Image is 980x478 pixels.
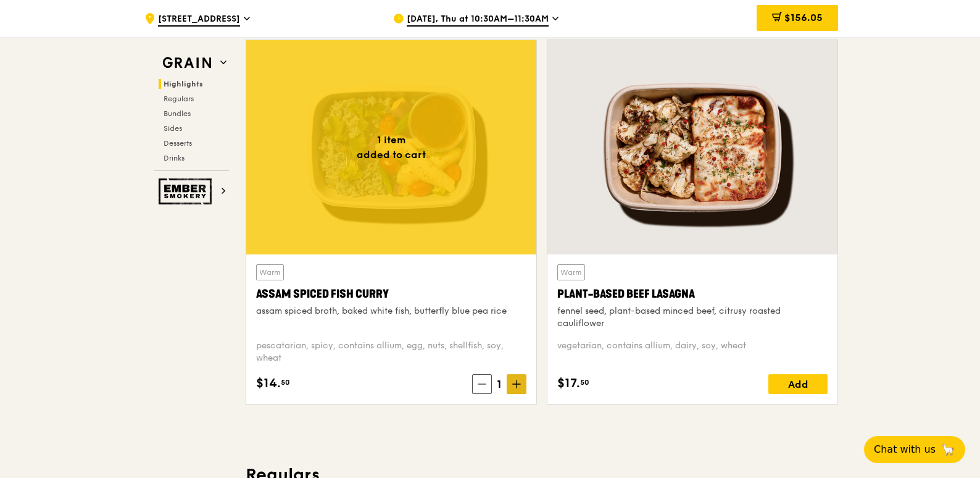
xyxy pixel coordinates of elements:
[874,442,936,457] span: Chat with us
[941,442,955,457] span: 🦙
[164,80,203,88] span: Highlights
[256,264,284,280] div: Warm
[256,285,526,303] div: Assam Spiced Fish Curry
[557,305,828,330] div: fennel seed, plant-based minced beef, citrusy roasted cauliflower
[159,52,215,74] img: Grain web logo
[164,124,182,133] span: Sides
[281,377,290,387] span: 50
[557,340,828,364] div: vegetarian, contains allium, dairy, soy, wheat
[492,375,507,393] span: 1
[164,109,191,118] span: Bundles
[164,94,194,103] span: Regulars
[407,13,549,27] span: [DATE], Thu at 10:30AM–11:30AM
[784,12,823,23] span: $156.05
[158,13,240,27] span: [STREET_ADDRESS]
[864,436,965,463] button: Chat with us🦙
[159,178,215,204] img: Ember Smokery web logo
[164,154,185,162] span: Drinks
[557,264,585,280] div: Warm
[557,374,580,393] span: $17.
[256,305,526,317] div: assam spiced broth, baked white fish, butterfly blue pea rice
[256,374,281,393] span: $14.
[768,374,828,394] div: Add
[164,139,192,148] span: Desserts
[256,340,526,364] div: pescatarian, spicy, contains allium, egg, nuts, shellfish, soy, wheat
[557,285,828,303] div: Plant-Based Beef Lasagna
[580,377,589,387] span: 50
